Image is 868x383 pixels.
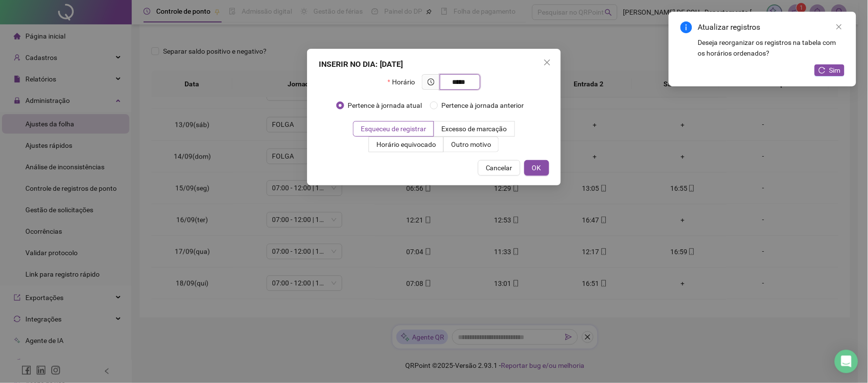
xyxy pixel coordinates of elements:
button: Sim [815,64,845,76]
span: Cancelar [486,162,513,173]
span: Sim [829,65,841,76]
span: Excesso de marcação [441,125,507,133]
span: Pertence à jornada anterior [438,100,528,111]
span: Pertence à jornada atual [344,100,426,111]
button: Close [539,55,555,70]
span: close [543,59,551,66]
div: INSERIR NO DIA : [DATE] [319,59,549,70]
span: info-circle [681,21,692,33]
span: reload [819,67,826,74]
div: Open Intercom Messenger [835,350,858,373]
span: Outro motivo [451,141,491,148]
span: Horário equivocado [376,141,436,148]
span: clock-circle [428,79,434,85]
div: Atualizar registros [698,21,845,33]
a: Close [834,21,845,32]
label: Horário [388,74,421,90]
button: OK [524,160,549,176]
span: Esqueceu de registrar [361,125,426,133]
span: close [836,23,843,30]
div: Deseja reorganizar os registros na tabela com os horários ordenados? [698,37,845,59]
span: OK [532,162,541,173]
button: Cancelar [478,160,520,176]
